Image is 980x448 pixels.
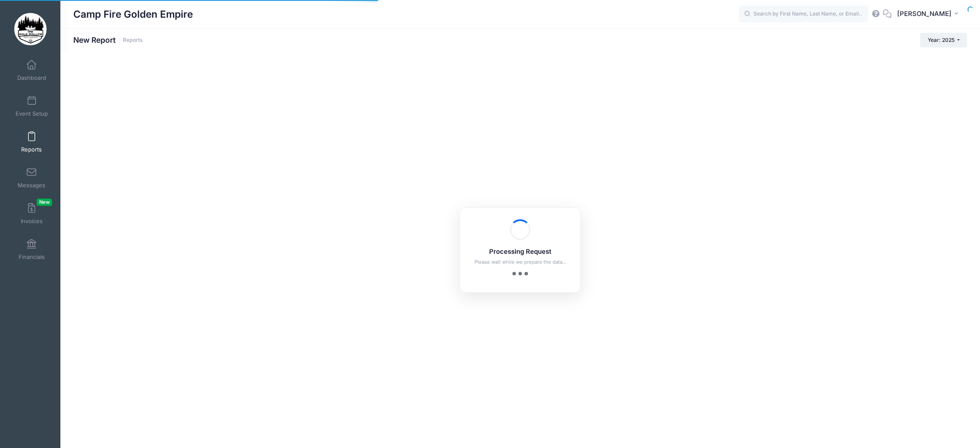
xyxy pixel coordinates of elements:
a: Dashboard [11,55,52,85]
span: Financials [19,253,45,261]
p: Please wait while we prepare the data... [471,259,569,266]
span: Messages [18,182,45,189]
a: InvoicesNew [11,199,52,229]
h1: New Report [73,35,143,44]
input: Search by First Name, Last Name, or Email... [739,6,868,23]
span: Reports [21,146,42,153]
span: [PERSON_NAME] [897,9,952,19]
span: Year: 2025 [928,37,955,43]
a: Messages [11,163,52,193]
button: [PERSON_NAME] [892,4,967,24]
a: Reports [123,37,143,44]
button: Year: 2025 [920,33,967,47]
h5: Processing Request [471,248,569,256]
span: Event Setup [16,110,48,117]
span: New [37,199,52,206]
a: Reports [11,127,52,157]
a: Event Setup [11,91,52,121]
span: Invoices [21,218,43,225]
img: Camp Fire Golden Empire [14,13,47,45]
span: Dashboard [17,74,46,82]
h1: Camp Fire Golden Empire [73,4,193,24]
a: Financials [11,234,52,265]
